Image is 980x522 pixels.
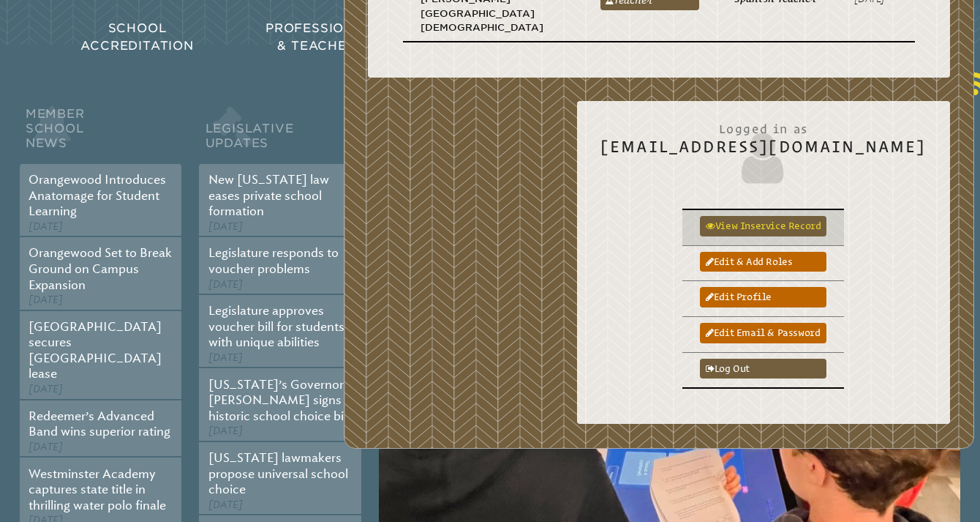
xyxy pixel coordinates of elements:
[700,216,826,236] a: View inservice record
[199,103,361,164] h2: Legislative Updates
[29,173,166,218] a: Orangewood Introduces Anatomage for Student Learning
[208,378,350,423] a: [US_STATE]’s Governor [PERSON_NAME] signs historic school choice bill
[208,173,329,218] a: New [US_STATE] law eases private school formation
[600,114,927,138] span: Logged in as
[29,441,63,453] span: [DATE]
[20,103,182,164] h2: Member School News
[29,467,166,512] a: Westminster Academy captures state title in thrilling water polo finale
[600,114,927,188] h2: [EMAIL_ADDRESS][DOMAIN_NAME]
[700,359,826,379] a: Log out
[208,220,243,233] span: [DATE]
[29,220,63,233] span: [DATE]
[29,294,63,306] span: [DATE]
[80,21,193,53] span: School Accreditation
[208,278,243,291] span: [DATE]
[208,425,243,437] span: [DATE]
[29,383,63,395] span: [DATE]
[208,304,344,349] a: Legislature approves voucher bill for students with unique abilities
[29,320,162,381] a: [GEOGRAPHIC_DATA] secures [GEOGRAPHIC_DATA] lease
[265,21,479,53] span: Professional Development & Teacher Certification
[700,287,826,307] a: Edit profile
[700,252,826,272] a: Edit & add roles
[208,451,348,496] a: [US_STATE] lawmakers propose universal school choice
[208,246,339,276] a: Legislature responds to voucher problems
[700,323,826,343] a: Edit email & password
[208,351,243,364] span: [DATE]
[29,246,172,291] a: Orangewood Set to Break Ground on Campus Expansion
[208,499,243,511] span: [DATE]
[29,409,170,439] a: Redeemer’s Advanced Band wins superior rating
